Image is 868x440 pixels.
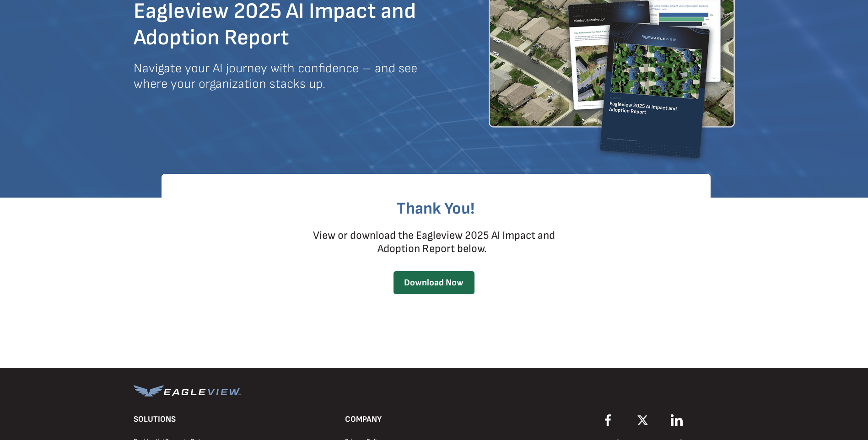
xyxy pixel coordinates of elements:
[345,414,382,424] span: COMPANY
[313,229,555,255] span: View or download the Eagleview 2025 AI Impact and Adoption Report below.
[397,199,474,219] span: Thank You!
[394,271,474,294] a: Download Now
[671,414,683,426] img: EagleView LinkedIn
[134,61,142,76] span: N
[394,277,474,288] span: Download Now
[636,414,650,426] img: EagleView X Twitter
[134,61,417,91] span: avigate your AI journey with confidence – and see where your organization stacks up.
[134,414,176,424] span: SOLUTIONS
[605,414,611,426] img: EagleView Facebook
